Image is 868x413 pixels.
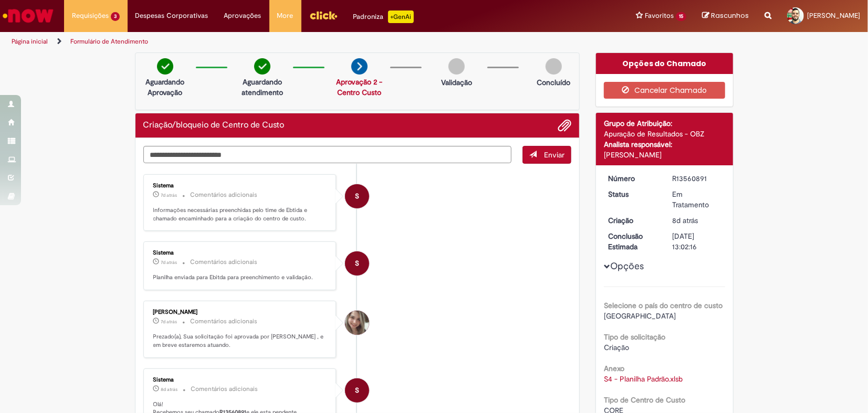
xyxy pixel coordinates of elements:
b: Tipo de Centro de Custo [604,395,685,405]
p: +GenAi [388,10,414,23]
time: 24/09/2025 16:15:35 [161,259,177,266]
img: check-circle-green.png [157,58,173,75]
a: Download de S4 - Planilha Padrão.xlsb [604,374,683,384]
span: Aprovações [224,10,262,21]
div: System [345,378,369,403]
img: arrow-next.png [351,58,368,75]
div: Apuração de Resultados - OBZ [604,129,725,139]
div: Opções do Chamado [596,53,733,74]
p: Prezado(a), Sua solicitação foi aprovada por [PERSON_NAME] , e em breve estaremos atuando. [153,333,328,349]
span: 8d atrás [673,216,698,225]
textarea: Digite sua mensagem aqui... [143,146,512,164]
span: Favoritos [645,10,674,21]
ul: Trilhas de página [8,32,571,51]
div: System [345,184,369,208]
span: More [277,10,294,21]
a: Aprovação 2 - Centro Custo [336,77,382,97]
p: Validação [441,77,472,88]
b: Selecione o país do centro de custo [604,301,723,310]
div: [DATE] 13:02:16 [673,231,721,252]
span: 7d atrás [161,259,177,266]
small: Comentários adicionais [191,190,258,199]
span: S [355,378,359,403]
div: Grupo de Atribuição: [604,118,725,129]
b: Anexo [604,364,624,373]
div: Analista responsável: [604,139,725,150]
dt: Criação [600,215,665,226]
p: Aguardando atendimento [237,77,288,98]
span: Criação [604,343,629,352]
div: Padroniza [353,10,414,23]
span: S [355,251,359,276]
span: 7d atrás [161,192,177,198]
span: [GEOGRAPHIC_DATA] [604,311,676,321]
p: Concluído [537,77,570,88]
dt: Status [600,189,665,199]
h2: Criação/bloqueio de Centro de Custo Histórico de tíquete [143,121,285,130]
p: Planilha enviada para Ebitda para preenchimento e validação. [153,273,328,282]
div: Sistema [153,377,328,383]
time: 23/09/2025 17:34:22 [161,386,178,393]
div: Sistema [153,183,328,189]
a: Rascunhos [702,11,749,21]
div: 23/09/2025 18:34:06 [673,215,721,226]
a: Formulário de Atendimento [70,37,148,46]
small: Comentários adicionais [191,317,258,326]
time: 24/09/2025 10:02:16 [161,319,177,325]
img: check-circle-green.png [254,58,270,75]
span: 7d atrás [161,319,177,325]
span: Rascunhos [711,10,749,20]
span: 15 [676,12,686,21]
img: img-circle-grey.png [448,58,465,75]
small: Comentários adicionais [191,258,258,267]
small: Comentários adicionais [191,385,258,394]
p: Informações necessárias preenchidas pelo time de Ebtida e chamado encaminhado para a criação do c... [153,206,328,223]
button: Cancelar Chamado [604,82,725,99]
b: Tipo de solicitação [604,332,665,342]
img: click_logo_yellow_360x200.png [309,7,338,23]
span: Despesas Corporativas [135,10,208,21]
div: Em Tratamento [673,189,721,210]
img: img-circle-grey.png [546,58,562,75]
img: ServiceNow [1,5,55,26]
span: S [355,184,359,209]
dt: Número [600,173,665,184]
button: Adicionar anexos [558,119,571,132]
time: 24/09/2025 16:40:11 [161,192,177,198]
div: [PERSON_NAME] [153,309,328,315]
div: [PERSON_NAME] [604,150,725,160]
time: 23/09/2025 17:34:06 [673,216,698,225]
div: System [345,251,369,276]
dt: Conclusão Estimada [600,231,665,252]
span: Requisições [72,10,109,21]
div: Sistema [153,250,328,256]
span: [PERSON_NAME] [807,11,860,20]
p: Aguardando Aprovação [140,77,191,98]
a: Página inicial [12,37,48,46]
span: 3 [111,12,120,21]
span: Enviar [544,150,564,160]
span: 8d atrás [161,386,178,393]
button: Enviar [522,146,571,164]
div: Victoria Doyle Romano [345,311,369,335]
div: R13560891 [673,173,721,184]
